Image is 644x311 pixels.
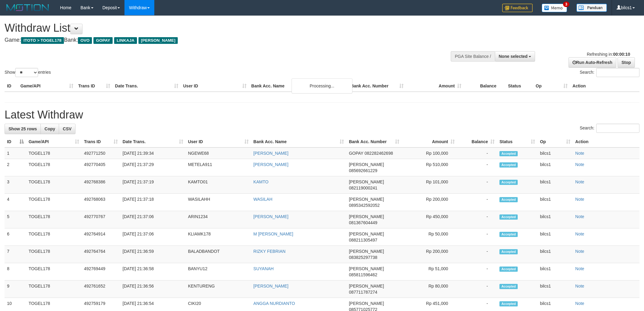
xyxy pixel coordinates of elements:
[499,180,518,185] span: Accepted
[349,179,384,184] span: [PERSON_NAME]
[402,136,457,147] th: Amount: activate to sort column ascending
[457,159,497,176] td: -
[254,249,286,254] a: RIZKY FEBRIAN
[26,246,82,263] td: TOGEL178
[59,124,75,134] a: CSV
[349,290,377,295] span: Copy 087711787274 to clipboard
[26,263,82,281] td: TOGEL178
[349,186,377,190] span: Copy 082119000241 to clipboard
[495,51,535,62] button: None selected
[618,57,635,68] a: Stop
[499,214,518,220] span: Accepted
[402,281,457,298] td: Rp 80,000
[82,228,120,246] td: 492764914
[402,176,457,194] td: Rp 101,000
[63,126,72,131] span: CSV
[186,211,251,228] td: ARIN1234
[5,194,26,211] td: 4
[537,194,573,211] td: bilcs1
[402,263,457,281] td: Rp 51,000
[349,238,377,242] span: Copy 088211305497 to clipboard
[120,176,186,194] td: [DATE] 21:37:19
[451,51,495,62] div: PGA Site Balance /
[254,151,289,156] a: [PERSON_NAME]
[406,80,464,92] th: Amount
[186,263,251,281] td: BANYU12
[499,162,518,168] span: Accepted
[5,68,51,77] label: Show entries
[576,4,607,12] img: panduan.png
[575,266,584,271] a: Note
[120,211,186,228] td: [DATE] 21:37:06
[76,80,113,92] th: Trans ID
[5,124,41,134] a: Show 25 rows
[181,80,249,92] th: User ID
[120,136,186,147] th: Date Trans.: activate to sort column ascending
[457,194,497,211] td: -
[349,272,377,277] span: Copy 085811596462 to clipboard
[587,52,630,57] span: Refreshing in:
[402,211,457,228] td: Rp 450,000
[499,249,518,254] span: Accepted
[349,266,384,271] span: [PERSON_NAME]
[533,80,570,92] th: Op
[5,22,423,34] h1: Withdraw List
[575,249,584,254] a: Note
[575,162,584,167] a: Note
[254,197,273,202] a: WASILAH
[575,284,584,288] a: Note
[596,124,639,133] input: Search:
[186,246,251,263] td: BALADBANDOT
[499,197,518,202] span: Accepted
[5,159,26,176] td: 2
[497,136,537,147] th: Status: activate to sort column ascending
[349,255,377,260] span: Copy 083825297738 to clipboard
[120,147,186,159] td: [DATE] 21:39:34
[402,159,457,176] td: Rp 510,000
[9,126,37,131] span: Show 25 rows
[254,214,289,219] a: [PERSON_NAME]
[82,194,120,211] td: 492768063
[5,281,26,298] td: 9
[5,37,423,43] h4: Game: Bank:
[499,54,528,59] span: None selected
[5,136,26,147] th: ID: activate to sort column descending
[349,203,380,208] span: Copy 0895342592052 to clipboard
[542,4,567,12] img: Button%20Memo.svg
[254,231,293,236] a: M [PERSON_NAME]
[120,246,186,263] td: [DATE] 21:36:59
[573,136,639,147] th: Action
[537,263,573,281] td: bilcs1
[457,281,497,298] td: -
[349,231,384,236] span: [PERSON_NAME]
[349,151,363,156] span: GOPAY
[349,168,377,173] span: Copy 085692661229 to clipboard
[26,194,82,211] td: TOGEL178
[402,147,457,159] td: Rp 100,000
[120,281,186,298] td: [DATE] 21:36:56
[457,147,497,159] td: -
[26,228,82,246] td: TOGEL178
[613,52,630,57] strong: 00:00:10
[82,211,120,228] td: 492770767
[537,159,573,176] td: bilcs1
[249,80,348,92] th: Bank Acc. Name
[402,246,457,263] td: Rp 200,000
[569,57,616,68] a: Run Auto-Refresh
[26,176,82,194] td: TOGEL178
[575,301,584,306] a: Note
[349,301,384,306] span: [PERSON_NAME]
[254,162,289,167] a: [PERSON_NAME]
[292,78,352,94] div: Processing...
[575,231,584,236] a: Note
[402,228,457,246] td: Rp 50,000
[186,136,251,147] th: User ID: activate to sort column ascending
[82,281,120,298] td: 492761652
[254,284,289,288] a: [PERSON_NAME]
[114,37,137,44] span: LINKAJA
[537,147,573,159] td: bilcs1
[120,228,186,246] td: [DATE] 21:37:06
[365,151,393,156] span: Copy 082282462698 to clipboard
[44,126,55,131] span: Copy
[5,109,639,121] h1: Latest Withdraw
